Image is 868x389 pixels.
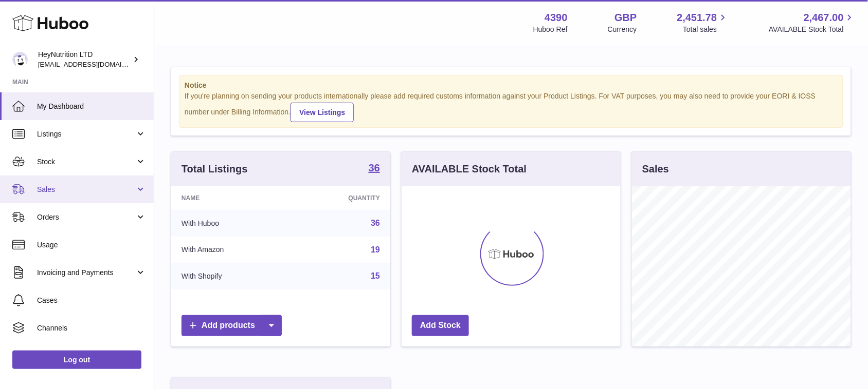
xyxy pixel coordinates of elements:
td: With Amazon [171,237,291,263]
span: 2,451.78 [677,11,717,25]
a: 2,451.78 Total sales [677,11,729,34]
td: With Huboo [171,210,291,237]
a: 19 [371,245,380,254]
a: Add products [182,315,282,336]
span: Sales [37,185,135,194]
span: Usage [37,240,146,250]
a: Log out [12,351,141,369]
span: Invoicing and Payments [37,268,135,278]
a: 15 [371,271,380,280]
strong: Notice [185,81,838,90]
span: 2,467.00 [804,11,844,25]
span: Orders [37,212,135,222]
strong: 36 [369,163,380,173]
h3: Total Listings [182,162,248,176]
span: AVAILABLE Stock Total [769,25,856,34]
span: Listings [37,129,135,139]
th: Quantity [291,186,390,210]
div: Currency [608,25,637,34]
a: View Listings [291,103,354,122]
span: Channels [37,323,146,333]
div: Huboo Ref [533,25,568,34]
div: If you're planning on sending your products internationally please add required customs informati... [185,91,838,122]
a: 36 [371,219,380,227]
a: 36 [369,163,380,175]
th: Name [171,186,291,210]
td: With Shopify [171,263,291,289]
span: My Dashboard [37,102,146,111]
strong: 4390 [545,11,568,25]
h3: AVAILABLE Stock Total [412,162,527,176]
img: info@heynutrition.com [12,52,28,67]
a: Add Stock [412,315,469,336]
h3: Sales [642,162,669,176]
strong: GBP [614,11,637,25]
span: Cases [37,296,146,305]
a: 2,467.00 AVAILABLE Stock Total [769,11,856,34]
div: HeyNutrition LTD [38,50,131,69]
span: [EMAIL_ADDRESS][DOMAIN_NAME] [38,60,151,68]
span: Total sales [683,25,729,34]
span: Stock [37,157,135,167]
